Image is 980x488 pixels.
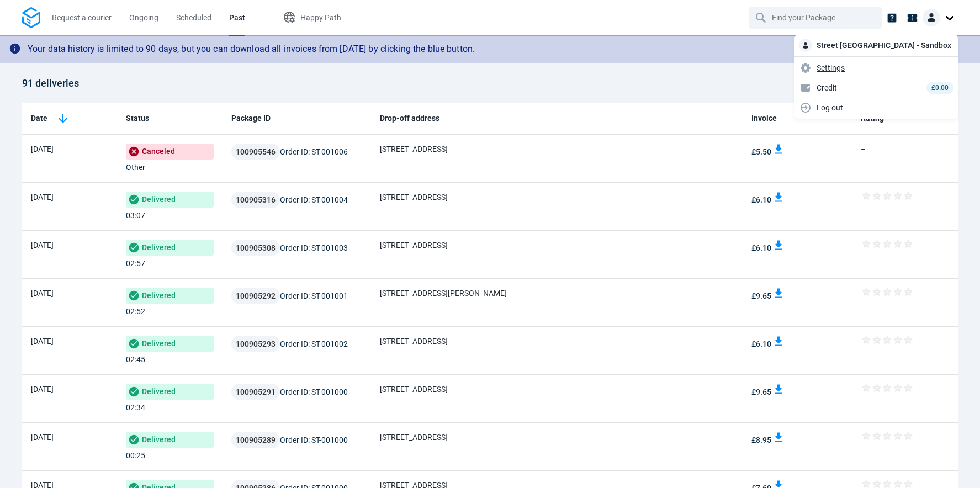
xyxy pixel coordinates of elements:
[280,340,348,348] span: Order ID: ST-001002
[126,355,145,364] span: 02:45
[380,337,448,346] span: [STREET_ADDRESS]
[799,61,812,75] img: Icon
[22,77,79,89] span: 91 deliveries
[231,288,280,304] button: 100905292
[126,432,214,448] span: Delivered
[231,432,280,448] button: 100905289
[797,99,956,116] button: Log out
[380,385,448,394] span: [STREET_ADDRESS]
[236,436,276,444] span: 100905289
[280,243,348,252] span: Order ID: ST-001003
[126,192,214,208] span: Delivered
[31,337,54,346] span: [DATE]
[236,148,276,156] span: 100905546
[773,336,784,347] img: download invoice
[751,113,777,124] span: Invoice
[751,291,771,300] span: £9.65
[31,433,54,442] span: [DATE]
[236,340,276,348] span: 100905293
[380,113,439,124] span: Drop-off address
[751,243,771,252] span: £6.10
[176,13,211,22] span: Scheduled
[236,244,276,252] span: 100905308
[31,193,54,201] span: [DATE]
[126,288,214,304] span: Delivered
[751,147,771,156] span: £5.50
[236,388,276,396] span: 100905291
[52,13,112,22] span: Request a courier
[31,241,54,250] span: [DATE]
[380,145,448,153] span: [STREET_ADDRESS]
[126,403,145,412] span: 02:34
[773,192,784,203] img: download invoice
[300,13,341,22] span: Happy Path
[229,13,245,22] span: Past
[773,288,784,299] img: download invoice
[231,336,280,352] button: 100905293
[22,103,117,135] th: Toggle SortBy
[231,384,280,400] button: 100905291
[380,193,448,201] span: [STREET_ADDRESS]
[126,211,145,220] span: 03:07
[31,385,54,394] span: [DATE]
[236,196,276,204] span: 100905316
[861,145,866,153] span: –
[126,259,145,268] span: 02:57
[817,102,843,114] span: Log out
[799,81,812,94] img: Icon
[794,36,958,57] div: Street [GEOGRAPHIC_DATA] - Sandbox
[773,432,784,443] img: download invoice
[56,112,70,125] img: sorting
[751,340,771,348] span: £6.10
[126,144,214,160] span: Canceled
[280,147,348,156] span: Order ID: ST-001006
[280,291,348,300] span: Order ID: ST-001001
[126,240,214,256] span: Delivered
[772,7,861,28] input: Find your Package
[280,195,348,204] span: Order ID: ST-001004
[31,289,54,298] span: [DATE]
[773,384,784,395] img: download invoice
[31,113,47,124] span: Date
[231,192,280,208] button: 100905316
[799,39,812,52] img: Icon
[817,82,837,94] span: Credit
[280,388,348,396] span: Order ID: ST-001000
[799,101,812,114] img: Icon
[380,241,448,250] span: [STREET_ADDRESS]
[751,436,771,444] span: £8.95
[751,388,771,396] span: £9.65
[236,292,276,300] span: 100905292
[280,436,348,444] span: Order ID: ST-001000
[126,113,149,124] span: Status
[751,195,771,204] span: £6.10
[129,13,158,22] span: Ongoing
[380,289,507,298] span: [STREET_ADDRESS][PERSON_NAME]
[931,84,949,92] span: £0.00
[923,9,940,26] img: Client
[22,7,40,29] img: Logo
[126,451,145,460] span: 00:25
[231,113,271,124] span: Package ID
[126,384,214,400] span: Delivered
[231,144,280,160] button: 100905546
[28,39,475,60] div: Your data history is limited to 90 days, but you can download all invoices from [DATE] by clickin...
[773,240,784,251] img: download invoice
[817,62,845,74] span: Settings
[126,307,145,316] span: 02:52
[231,240,280,256] button: 100905308
[773,144,784,155] img: download invoice
[126,163,145,172] span: Other
[31,145,54,153] span: [DATE]
[126,336,214,352] span: Delivered
[380,433,448,442] span: [STREET_ADDRESS]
